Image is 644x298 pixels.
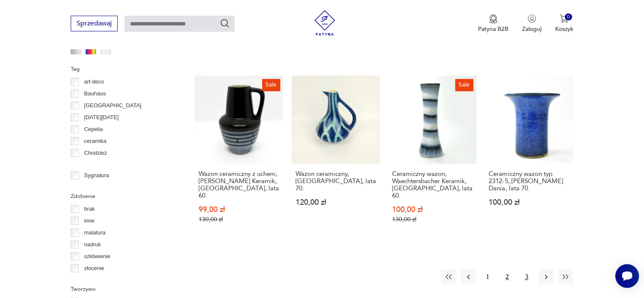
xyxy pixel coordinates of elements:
p: 130,00 zł [199,216,279,223]
a: SaleCeramiczny wazon, Waechtersbacher Keramik, Niemcy, lata 60.Ceramiczny wazon, Waechtersbacher ... [388,75,476,240]
p: 100,00 zł [489,199,569,206]
p: Cepelia [84,125,103,134]
a: Sprzedawaj [71,21,118,27]
p: złocenie [84,264,105,273]
p: malatura [84,228,106,237]
p: Bauhaus [84,89,106,98]
p: [DATE][DATE] [84,113,119,122]
p: Patyna B2B [478,25,509,33]
p: 100,00 zł [392,206,473,213]
button: Patyna B2B [478,14,509,33]
a: Ceramiczny wazon typ 2312-5, Jette Andersen Dania, lata 70.Ceramiczny wazon typ 2312-5, [PERSON_N... [485,75,573,240]
p: ceramika [84,136,107,146]
button: Szukaj [220,18,230,28]
p: nadruk [84,240,101,249]
p: 99,00 zł [199,206,279,213]
a: SaleWazon ceramiczny z uchem, Fohr Keramik, Niemcy, lata 60.Wazon ceramiczny z uchem, [PERSON_NAM... [195,75,283,240]
h3: Ceramiczny wazon typ 2312-5, [PERSON_NAME] Dania, lata 70. [489,170,569,192]
button: 3 [519,269,534,284]
img: Ikona medalu [489,14,498,24]
p: 120,00 zł [296,199,376,206]
p: szkliwienie [84,252,111,261]
a: Ikona medaluPatyna B2B [478,14,509,33]
img: Ikonka użytkownika [528,14,536,23]
button: Zaloguj [522,14,542,33]
a: Wazon ceramiczny, Niemcy, lata 70.Wazon ceramiczny, [GEOGRAPHIC_DATA], lata 70.120,00 zł [292,75,380,240]
p: Zdobienie [71,192,174,201]
p: Tworzywo [71,284,174,294]
button: 0Koszyk [555,14,573,33]
p: Chodzież [84,148,107,158]
button: 1 [480,269,495,284]
h3: Wazon ceramiczny, [GEOGRAPHIC_DATA], lata 70. [296,170,376,192]
p: art deco [84,77,104,86]
p: Sygnatura [84,171,109,180]
p: Koszyk [555,25,573,33]
p: inne [84,216,95,226]
p: [GEOGRAPHIC_DATA] [84,101,141,110]
p: brak [84,204,95,214]
p: Tag [71,64,174,74]
img: Patyna - sklep z meblami i dekoracjami vintage [312,10,337,36]
iframe: Smartsupp widget button [615,264,639,288]
p: Zaloguj [522,25,542,33]
button: 2 [500,269,515,284]
h3: Ceramiczny wazon, Waechtersbacher Keramik, [GEOGRAPHIC_DATA], lata 60. [392,170,473,199]
h3: Wazon ceramiczny z uchem, [PERSON_NAME] Keramik, [GEOGRAPHIC_DATA], lata 60. [199,170,279,199]
p: 130,00 zł [392,216,473,223]
img: Ikona koszyka [560,14,568,23]
div: 0 [565,14,572,21]
button: Sprzedawaj [71,16,118,31]
p: Ćmielów [84,160,105,170]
